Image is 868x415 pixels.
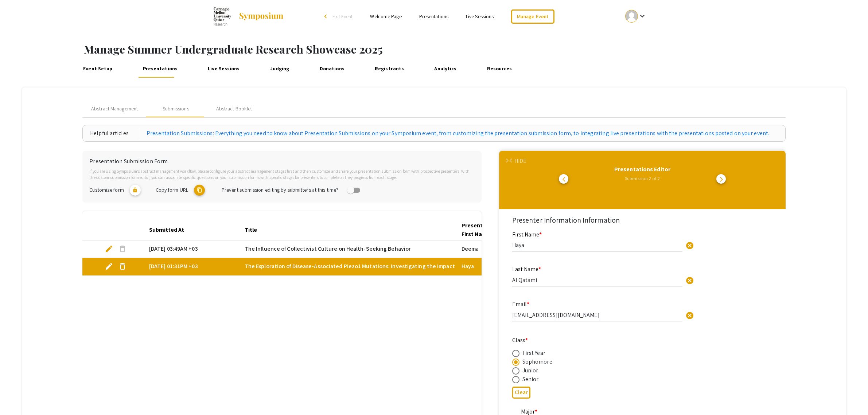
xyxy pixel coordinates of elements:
h1: Manage Summer Undergraduate Research Showcase 2025 [84,43,868,56]
span: arrow_forward_ios [719,176,724,182]
img: Summer Undergraduate Research Showcase 2025 [214,7,231,26]
input: Type Here [512,241,682,249]
div: Title [245,226,257,234]
div: arrow_back_ios [324,14,329,19]
button: Clear [682,308,697,322]
span: arrow_back_ios [563,176,568,182]
mat-icon: lock [130,185,141,196]
mat-icon: Expand account dropdown [638,12,647,20]
mat-cell: Haya [456,258,551,275]
span: Presentations Editor [614,165,670,173]
span: cancel [685,311,694,320]
input: Type Here [512,276,682,284]
mat-cell: [DATE] 01:31PM +03 [143,258,239,275]
span: The Exploration of Disease-Associated Piezo1 Mutations: Investigating the Impact of M2241R, R2482... [245,262,684,271]
input: Type Here [512,311,682,319]
span: delete [118,244,127,253]
span: arrow_back_ios [510,158,514,163]
div: Senior [522,375,539,384]
span: edit [105,244,113,253]
p: If you are using Symposium’s abstract management workflow, please configure your abstract managem... [89,168,475,181]
mat-label: Class [512,336,528,344]
a: Live Sessions [466,13,494,20]
span: Exit Event [332,13,353,20]
div: Abstract Booklet [216,105,252,113]
div: Submitted At [149,226,191,234]
span: Submission 2 of 2 [625,175,660,181]
span: cancel [685,276,694,285]
a: Manage Event [511,9,554,24]
button: go to previous presentation [559,174,568,184]
a: Live Sessions [206,60,242,78]
iframe: Chat [5,382,31,410]
a: Summer Undergraduate Research Showcase 2025 [214,7,284,26]
span: delete [118,262,127,271]
a: Presentations [141,60,180,78]
img: Symposium by ForagerOne [238,12,284,21]
button: Expand account dropdown [618,8,654,24]
span: Copy form URL [156,186,188,193]
button: Clear [682,238,697,252]
div: Presenter Information 1 First Name [462,221,545,239]
a: Presentations [419,13,448,20]
div: Submitted At [149,226,184,234]
div: Helpful articles [90,129,139,138]
a: Presentation Submissions: Everything you need to know about Presentation Submissions on your Symp... [147,129,769,138]
mat-icon: copy URL [194,185,205,196]
div: Sophomore [522,357,552,366]
h6: Presentation Submission Form [89,158,475,165]
button: Clear [682,273,697,287]
button: Clear [512,387,530,399]
a: Analytics [432,60,459,78]
mat-label: Last Name [512,265,541,273]
span: edit [105,262,113,271]
mat-cell: Deema [456,240,551,258]
div: HIDE [514,157,526,165]
a: Welcome Page [370,13,401,20]
span: Prevent submission editing by submitters at this time? [222,186,338,193]
div: Junior [522,366,538,375]
a: Registrants [373,60,406,78]
span: cancel [685,241,694,250]
mat-label: Email [512,300,529,308]
a: Event Setup [81,60,114,78]
div: First Year [522,349,545,357]
div: Title [245,226,264,234]
button: go to next presentation [716,174,726,184]
a: Resources [485,60,514,78]
div: Presenter Information 1 First Name [462,221,539,239]
span: arrow_forward_ios [505,158,510,163]
a: Donations [318,60,347,78]
mat-cell: [DATE] 03:49AM +03 [143,240,239,258]
span: Abstract Management [91,105,138,113]
div: Submissions [163,105,189,113]
div: Presenter Information Information [512,215,772,226]
mat-label: First Name [512,231,542,238]
a: Judging [268,60,292,78]
span: Customize form [89,186,124,193]
span: The Influence of Collectivist Culture on Health-Seeking Behavior [245,244,411,253]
